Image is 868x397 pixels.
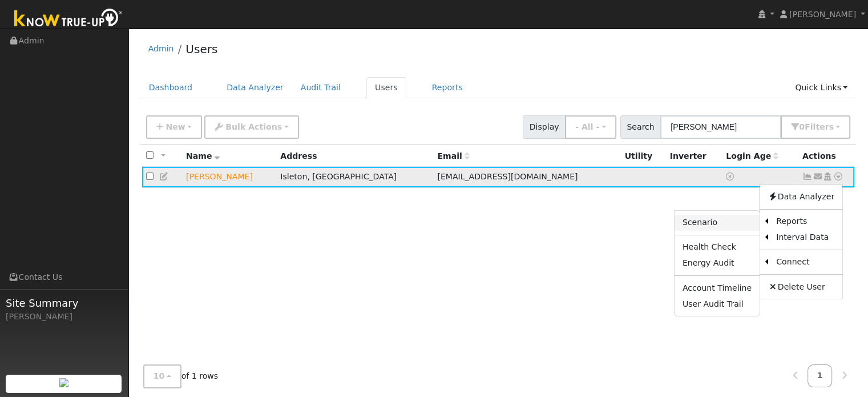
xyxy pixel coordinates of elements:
td: Isleton, [GEOGRAPHIC_DATA] [276,167,433,188]
a: Delete User [760,279,842,295]
button: 0Filters [781,115,850,139]
span: of 1 rows [143,365,219,388]
div: Utility [625,150,662,162]
div: [PERSON_NAME] [6,311,122,323]
a: Quick Links [786,77,856,98]
a: Users [185,42,217,56]
a: Interval Data [768,230,842,246]
a: Data Analyzer [218,77,292,98]
button: 10 [143,365,181,388]
a: Audit Trail [292,77,349,98]
a: Account Timeline Report [675,280,760,296]
a: User Audit Trail [675,296,760,312]
span: New [165,122,185,131]
a: Login As [822,172,833,181]
a: Edit User [159,172,169,181]
span: Filter [805,122,834,131]
span: 10 [154,372,165,381]
a: Reports [768,214,842,230]
a: matsiwolf@gmail.com [813,171,823,183]
img: retrieve [59,378,68,387]
span: [EMAIL_ADDRESS][DOMAIN_NAME] [437,172,578,181]
a: Admin [148,44,174,53]
div: Address [280,150,429,162]
a: 1 [808,365,833,387]
span: Search [620,115,661,139]
button: - All - [565,115,616,139]
a: Users [366,77,406,98]
td: Lead [182,167,276,188]
button: Bulk Actions [204,115,298,139]
span: Days since last login [726,151,778,161]
span: Display [523,115,566,139]
span: [PERSON_NAME] [789,10,856,19]
span: Email [437,151,469,161]
img: Know True-Up [9,6,128,32]
a: Not connected [802,172,813,181]
a: Energy Audit Report [675,255,760,271]
div: Actions [802,150,850,162]
a: Other actions [833,171,843,183]
span: Site Summary [6,295,122,311]
a: Connect [768,254,842,270]
span: Name [186,151,220,161]
input: Search [660,115,781,139]
a: Reports [423,77,471,98]
a: Scenario Report [675,215,760,231]
a: Dashboard [140,77,201,98]
a: Data Analyzer [760,189,842,204]
span: Bulk Actions [225,122,282,131]
button: New [146,115,203,139]
span: s [829,122,833,131]
a: Health Check Report [675,239,760,255]
a: No login access [726,172,736,181]
div: Inverter [669,150,718,162]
